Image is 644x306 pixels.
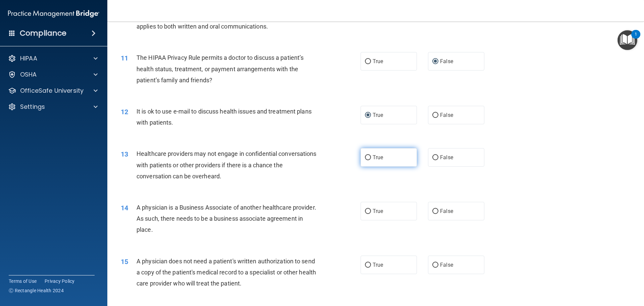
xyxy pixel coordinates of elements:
[9,278,37,285] a: Terms of Use
[440,112,453,118] span: False
[365,155,371,160] input: True
[9,287,64,294] span: Ⓒ Rectangle Health 2024
[20,87,84,95] p: OfficeSafe University
[137,150,317,179] span: Healthcare providers may not engage in confidential conversations with patients or other provider...
[365,209,371,214] input: True
[365,59,371,64] input: True
[20,29,66,38] h4: Compliance
[373,154,383,161] span: True
[635,34,637,43] div: 1
[8,7,99,20] img: PMB logo
[373,262,383,268] span: True
[373,58,383,64] span: True
[8,103,98,111] a: Settings
[137,108,312,126] span: It is ok to use e-mail to discuss health issues and treatment plans with patients.
[121,54,128,62] span: 11
[432,113,438,118] input: False
[440,154,453,161] span: False
[365,263,371,268] input: True
[618,30,637,50] button: Open Resource Center, 1 new notification
[20,103,45,111] p: Settings
[373,112,383,118] span: True
[45,278,75,285] a: Privacy Policy
[440,262,453,268] span: False
[8,71,98,79] a: OSHA
[137,54,304,83] span: The HIPAA Privacy Rule permits a doctor to discuss a patient’s health status, treatment, or payme...
[365,113,371,118] input: True
[432,155,438,160] input: False
[121,108,128,116] span: 12
[432,263,438,268] input: False
[121,258,128,266] span: 15
[20,54,37,62] p: HIPAA
[432,59,438,64] input: False
[440,58,453,64] span: False
[121,204,128,212] span: 14
[373,208,383,214] span: True
[121,150,128,158] span: 13
[8,54,98,62] a: HIPAA
[137,204,316,233] span: A physician is a Business Associate of another healthcare provider. As such, there needs to be a ...
[432,209,438,214] input: False
[8,87,98,95] a: OfficeSafe University
[20,71,37,79] p: OSHA
[137,258,316,287] span: A physician does not need a patient's written authorization to send a copy of the patient's medic...
[440,208,453,214] span: False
